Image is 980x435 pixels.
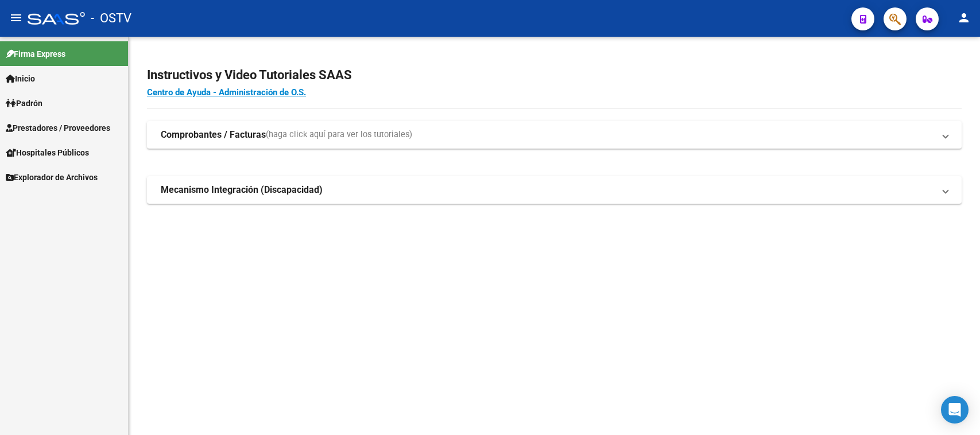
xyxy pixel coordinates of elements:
a: Centro de Ayuda - Administración de O.S. [147,87,306,98]
span: Padrón [6,97,42,110]
mat-expansion-panel-header: Comprobantes / Facturas(haga click aquí para ver los tutoriales) [147,121,962,149]
span: Prestadores / Proveedores [6,122,110,134]
span: - OSTV [91,6,131,31]
div: Open Intercom Messenger [941,396,969,424]
span: Explorador de Archivos [6,171,98,184]
h2: Instructivos y Video Tutoriales SAAS [147,64,962,86]
strong: Mecanismo Integración (Discapacidad) [161,184,323,196]
span: Firma Express [6,48,65,60]
mat-expansion-panel-header: Mecanismo Integración (Discapacidad) [147,176,962,204]
mat-icon: menu [9,11,23,25]
strong: Comprobantes / Facturas [161,129,266,141]
span: Hospitales Públicos [6,146,89,159]
span: Inicio [6,72,35,85]
span: (haga click aquí para ver los tutoriales) [266,129,412,141]
mat-icon: person [957,11,971,25]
